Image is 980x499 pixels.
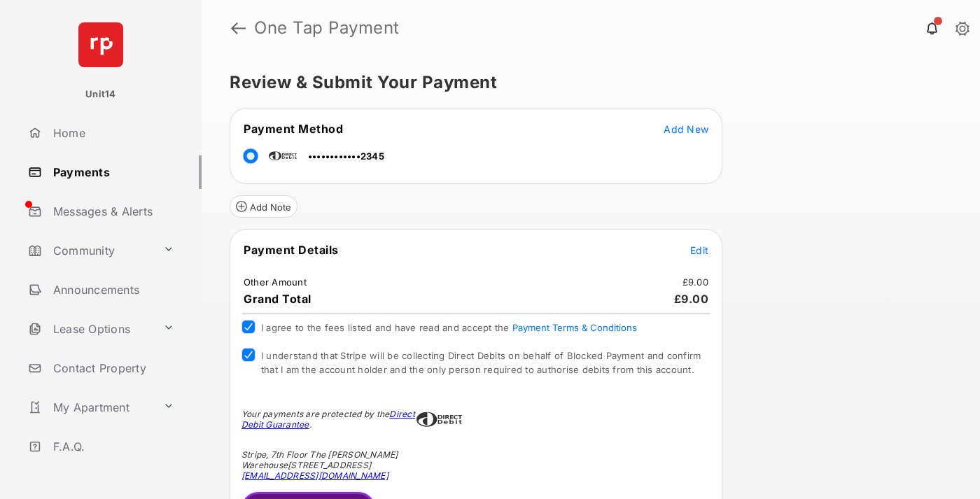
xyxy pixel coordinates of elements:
[78,22,123,67] img: svg+xml;base64,PHN2ZyB4bWxucz0iaHR0cDovL3d3dy53My5vcmcvMjAwMC9zdmciIHdpZHRoPSI2NCIgaGVpZ2h0PSI2NC...
[244,292,311,306] span: Grand Total
[244,243,339,257] span: Payment Details
[664,123,708,135] span: Add New
[22,273,202,307] a: Announcements
[22,234,157,267] a: Community
[690,243,708,257] button: Edit
[308,150,384,162] span: ••••••••••••2345
[664,122,708,136] button: Add New
[690,244,708,256] span: Edit
[22,155,202,189] a: Payments
[682,276,709,288] td: £9.00
[22,351,202,385] a: Contact Property
[241,409,416,430] div: Your payments are protected by the .
[22,391,157,424] a: My Apartment
[22,430,202,463] a: F.A.Q.
[243,276,307,288] td: Other Amount
[674,292,709,306] span: £9.00
[512,322,637,333] button: I agree to the fees listed and have read and accept the
[230,74,941,91] h5: Review & Submit Your Payment
[241,409,415,430] a: Direct Debit Guarantee
[85,87,116,101] p: Unit14
[241,449,416,481] div: Stripe, 7th Floor The [PERSON_NAME] Warehouse [STREET_ADDRESS]
[241,470,388,481] a: [EMAIL_ADDRESS][DOMAIN_NAME]
[261,350,701,375] span: I understand that Stripe will be collecting Direct Debits on behalf of Blocked Payment and confir...
[261,322,637,333] span: I agree to the fees listed and have read and accept the
[22,195,202,228] a: Messages & Alerts
[254,20,400,36] strong: One Tap Payment
[22,312,157,346] a: Lease Options
[230,195,297,218] button: Add Note
[22,116,202,150] a: Home
[244,122,343,136] span: Payment Method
